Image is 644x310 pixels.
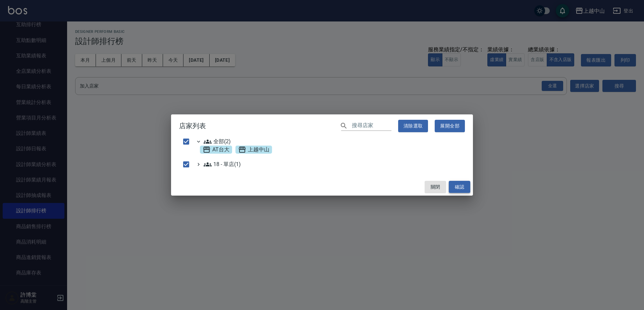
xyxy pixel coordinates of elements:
button: 關閉 [425,181,446,193]
button: 展開全部 [435,120,465,132]
button: 確認 [449,181,470,193]
button: 清除選取 [398,120,428,132]
span: 上越中山 [238,146,269,154]
input: 搜尋店家 [352,121,391,131]
span: 全部(2) [204,138,231,146]
span: AT台大 [203,146,229,154]
span: 18 - 單店(1) [204,160,241,168]
h2: 店家列表 [171,114,473,138]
